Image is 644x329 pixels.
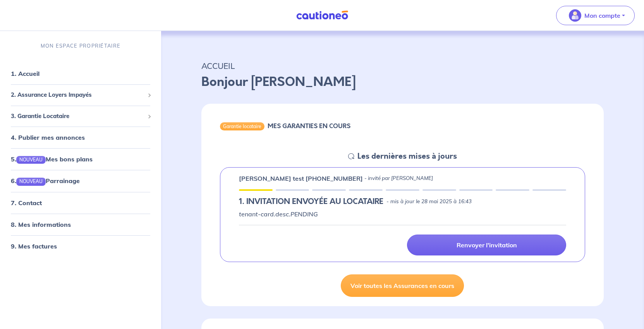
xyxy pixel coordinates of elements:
a: Voir toutes les Assurances en cours [341,274,464,297]
p: MON ESPACE PROPRIÉTAIRE [41,42,120,50]
p: Renvoyer l'invitation [457,241,517,249]
div: 9. Mes factures [3,238,158,254]
p: Mon compte [584,11,620,20]
div: 2. Assurance Loyers Impayés [3,87,158,103]
h6: MES GARANTIES EN COURS [268,122,350,130]
div: 5.NOUVEAUMes bons plans [3,151,158,167]
a: 8. Mes informations [11,221,71,228]
span: 2. Assurance Loyers Impayés [11,91,144,99]
div: Garantie locataire [220,122,264,130]
img: Cautioneo [293,10,351,20]
p: - mis à jour le 28 mai 2025 à 16:43 [386,198,472,206]
div: 3. Garantie Locataire [3,109,158,124]
a: Renvoyer l'invitation [407,235,566,255]
div: 8. Mes informations [3,217,158,232]
div: 6.NOUVEAUParrainage [3,173,158,188]
h5: 1.︎ INVITATION ENVOYÉE AU LOCATAIRE [239,197,383,206]
a: 6.NOUVEAUParrainage [11,177,80,185]
a: 9. Mes factures [11,242,57,250]
div: 4. Publier mes annonces [3,130,158,145]
button: illu_account_valid_menu.svgMon compte [556,6,635,25]
p: ACCUEIL [201,59,604,73]
a: 4. Publier mes annonces [11,134,85,141]
h5: Les dernières mises à jours [357,152,457,161]
p: - invité par [PERSON_NAME] [364,175,433,182]
div: 1. Accueil [3,66,158,81]
p: tenant-card.desc.PENDING [239,209,566,219]
a: 5.NOUVEAUMes bons plans [11,155,93,163]
span: 3. Garantie Locataire [11,112,144,121]
div: 7. Contact [3,195,158,211]
div: state: PENDING, Context: IN-LANDLORD [239,197,566,206]
a: 7. Contact [11,199,42,207]
a: 1. Accueil [11,70,39,77]
p: [PERSON_NAME] test [PHONE_NUMBER] [239,174,363,183]
p: Bonjour [PERSON_NAME] [201,73,604,91]
img: illu_account_valid_menu.svg [569,9,581,22]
